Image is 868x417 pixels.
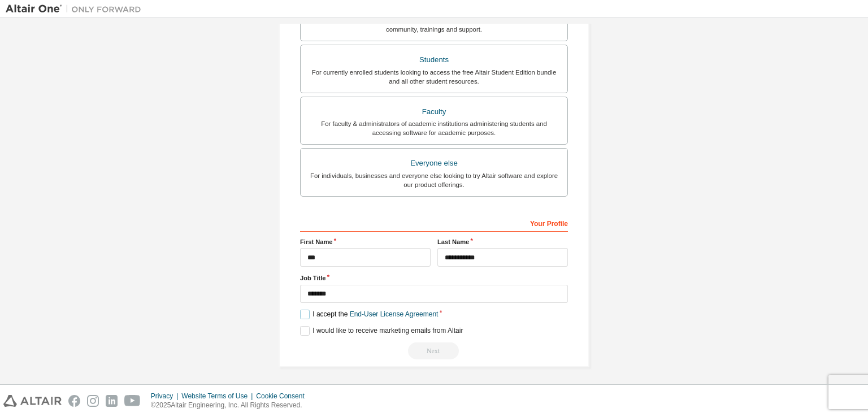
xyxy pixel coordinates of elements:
div: Read and acccept EULA to continue [300,342,568,359]
div: Privacy [151,392,181,401]
a: End-User License Agreement [350,310,439,318]
img: youtube.svg [124,395,141,407]
div: Cookie Consent [256,392,311,401]
div: For individuals, businesses and everyone else looking to try Altair software and explore our prod... [307,171,561,189]
img: linkedin.svg [106,395,118,407]
label: Last Name [437,237,568,246]
label: I accept the [300,310,438,319]
label: First Name [300,237,431,246]
img: altair_logo.svg [3,395,62,407]
img: instagram.svg [87,395,99,407]
p: © 2025 Altair Engineering, Inc. All Rights Reserved. [151,401,311,410]
div: Everyone else [307,155,561,171]
div: Faculty [307,104,561,120]
label: I would like to receive marketing emails from Altair [300,326,463,336]
div: For existing customers looking to access software downloads, HPC resources, community, trainings ... [307,16,561,34]
img: facebook.svg [68,395,80,407]
div: Students [307,52,561,68]
div: For faculty & administrators of academic institutions administering students and accessing softwa... [307,119,561,137]
img: Altair One [6,3,147,15]
label: Job Title [300,273,568,283]
div: Your Profile [300,214,568,232]
div: Website Terms of Use [181,392,256,401]
div: For currently enrolled students looking to access the free Altair Student Edition bundle and all ... [307,68,561,86]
